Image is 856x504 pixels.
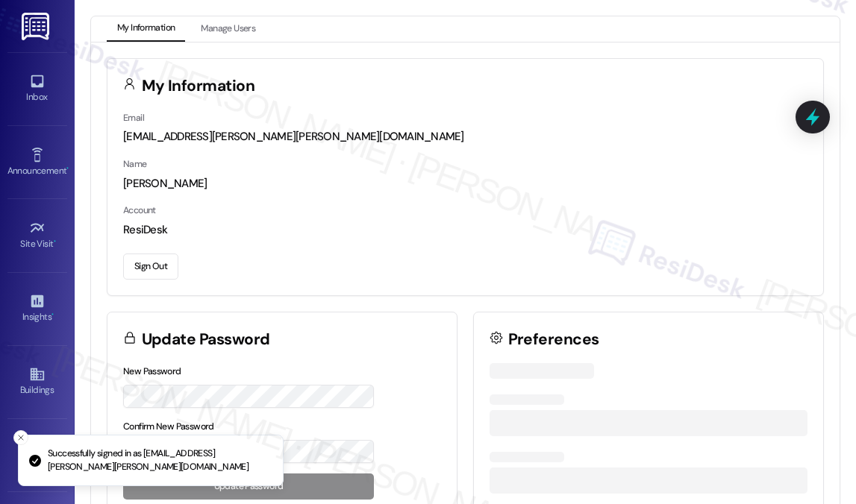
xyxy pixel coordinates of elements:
[7,215,67,256] a: Site Visit •
[123,112,144,124] label: Email
[190,16,266,42] button: Manage Users
[142,78,255,94] h3: My Information
[66,163,69,174] span: •
[107,16,185,42] button: My Information
[123,204,156,216] label: Account
[13,430,28,445] button: Close toast
[123,253,178,280] button: Sign Out
[123,176,807,192] div: [PERSON_NAME]
[123,129,807,145] div: [EMAIL_ADDRESS][PERSON_NAME][PERSON_NAME][DOMAIN_NAME]
[508,332,599,347] h3: Preferences
[7,362,67,402] a: Buildings
[7,69,67,109] a: Inbox
[54,236,56,247] span: •
[123,365,181,377] label: New Password
[123,158,147,170] label: Name
[142,332,270,347] h3: Update Password
[48,447,271,473] p: Successfully signed in as [EMAIL_ADDRESS][PERSON_NAME][PERSON_NAME][DOMAIN_NAME]
[22,13,52,40] img: ResiDesk Logo
[123,222,807,238] div: ResiDesk
[7,289,67,329] a: Insights •
[123,420,214,432] label: Confirm New Password
[51,309,54,320] span: •
[7,435,67,476] a: Leads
